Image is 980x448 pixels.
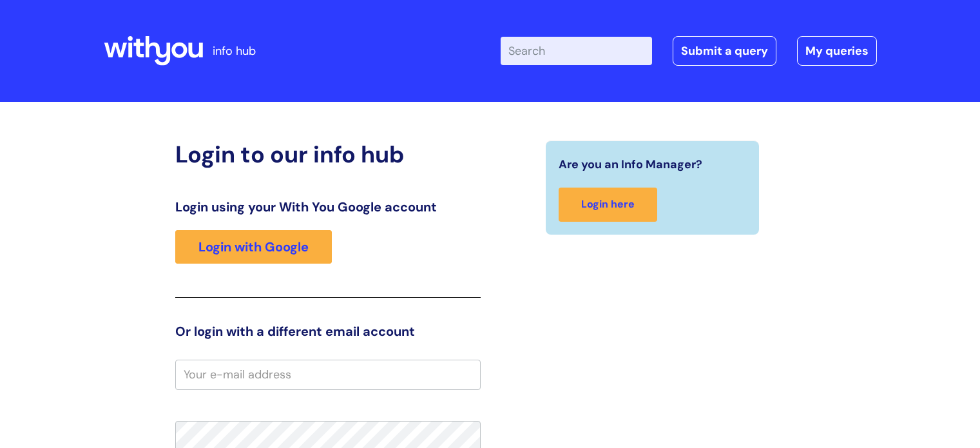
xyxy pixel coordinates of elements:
[501,37,652,65] input: Search
[673,36,776,66] a: Submit a query
[175,199,481,215] h3: Login using your With You Google account
[175,230,332,264] a: Login with Google
[213,41,256,61] p: info hub
[175,360,481,389] input: Your e-mail address
[175,324,481,339] h3: Or login with a different email account
[797,36,877,66] a: My queries
[175,141,481,168] h2: Login to our info hub
[559,154,702,175] span: Are you an Info Manager?
[559,188,657,222] a: Login here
